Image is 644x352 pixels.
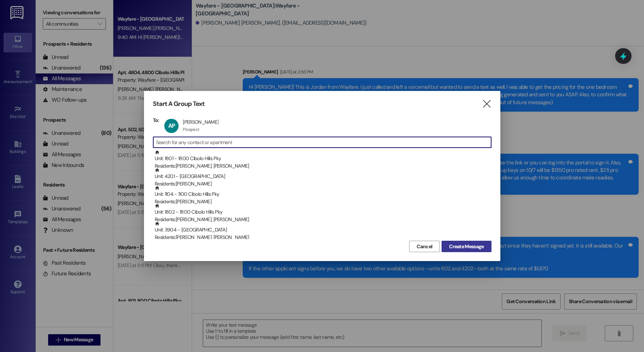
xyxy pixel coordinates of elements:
h3: Start A Group Text [153,100,205,108]
div: Unit: 4201 - [GEOGRAPHIC_DATA] [155,168,491,188]
button: Cancel [409,241,440,252]
div: Unit: 1802 - 1800 Cibolo Hills Pky [155,203,491,224]
div: Residents: [PERSON_NAME], [PERSON_NAME] [155,162,491,170]
div: Unit: 1104 - 1100 Cibolo Hills Pky [155,185,491,206]
input: Search for any contact or apartment [156,137,491,147]
div: Prospect [183,127,199,132]
div: Residents: [PERSON_NAME] [155,198,491,205]
div: Residents: [PERSON_NAME] [155,180,491,188]
div: Unit: 1104 - 1100 Cibolo Hills PkyResidents:[PERSON_NAME] [153,185,491,203]
button: Create Message [442,241,491,252]
div: Unit: 4201 - [GEOGRAPHIC_DATA]Residents:[PERSON_NAME] [153,168,491,185]
div: Unit: 1802 - 1800 Cibolo Hills PkyResidents:[PERSON_NAME], [PERSON_NAME] [153,203,491,221]
div: Unit: 3904 - [GEOGRAPHIC_DATA] [155,221,491,241]
div: Unit: 1801 - 1800 Cibolo Hills PkyResidents:[PERSON_NAME], [PERSON_NAME] [153,150,491,168]
div: Unit: 1801 - 1800 Cibolo Hills Pky [155,150,491,170]
span: Cancel [417,243,432,250]
h3: To: [153,117,159,123]
div: [PERSON_NAME] [183,119,218,125]
div: Unit: 3904 - [GEOGRAPHIC_DATA]Residents:[PERSON_NAME], [PERSON_NAME] [153,221,491,239]
div: Residents: [PERSON_NAME], [PERSON_NAME] [155,234,491,241]
span: AP [168,122,175,129]
span: Create Message [449,243,484,250]
div: Residents: [PERSON_NAME], [PERSON_NAME] [155,216,491,223]
i:  [482,100,491,108]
